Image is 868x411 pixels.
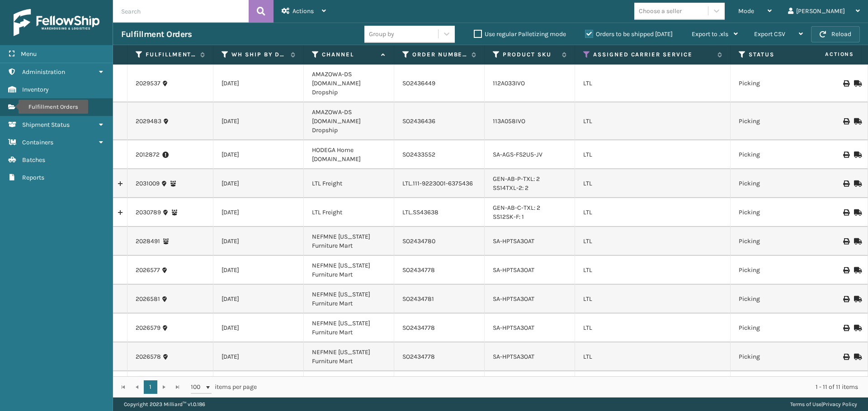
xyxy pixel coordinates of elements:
i: Mark as Shipped [854,80,859,87]
label: Fulfillment Order Id [146,51,196,59]
span: Shipment Status [22,121,70,129]
td: LTL [575,256,731,285]
td: [DATE] [213,285,304,314]
i: Print BOL [843,80,849,87]
td: LTL [575,314,731,342]
label: Use regular Palletizing mode [474,30,566,38]
i: Mark as Shipped [854,354,859,360]
a: 112A033IVO [493,79,525,87]
td: NEFMNE [US_STATE] Furniture Mart [304,285,394,314]
i: Print BOL [843,354,849,360]
span: items per page [191,380,257,394]
i: Print BOL [843,180,849,187]
span: Batches [22,156,45,164]
button: Reload [811,26,860,42]
span: Mode [738,7,754,15]
a: 2029483 [136,117,161,126]
span: Containers [22,139,53,146]
i: Print BOL [843,209,849,216]
td: LTL [575,169,731,198]
span: Actions [797,47,859,62]
i: Mark as Shipped [854,180,859,187]
td: AMAZOWA-DS [DOMAIN_NAME] Dropship [304,102,394,140]
td: [DATE] [213,342,304,371]
td: NEFMNE [US_STATE] Furniture Mart [304,342,394,371]
td: SO2434780 [394,227,485,256]
td: [DATE] [213,102,304,140]
td: LTL [575,285,731,314]
td: NEFMNE [US_STATE] Furniture Mart [304,314,394,342]
a: 2029537 [136,79,160,88]
i: Mark as Shipped [854,238,859,245]
span: Menu [21,50,37,58]
td: LTL.SS43638 [394,198,485,227]
i: Print BOL [843,238,849,245]
td: Picking [731,140,821,169]
td: Picking [731,371,821,391]
a: SA-HPTSA3OAT [493,324,534,332]
td: Walmart Marketplace [304,371,394,391]
i: Mark as Shipped [854,267,859,273]
label: WH Ship By Date [231,51,286,59]
i: Print BOL [843,325,849,331]
td: LTL [575,65,731,102]
td: LTL Freight [304,198,394,227]
td: HODEGA Home [DOMAIN_NAME] [304,140,394,169]
a: SA-HPTSA3OAT [493,353,534,360]
td: SO2434778 [394,314,485,342]
td: NEFMNE [US_STATE] Furniture Mart [304,227,394,256]
span: 100 [191,383,204,392]
td: [DATE] [213,227,304,256]
span: Administration [22,68,65,76]
a: SS12SK-F: 1 [493,213,524,221]
td: AMAZOWA-DS [DOMAIN_NAME] Dropship [304,65,394,102]
label: Order Number [412,51,467,59]
td: [DATE] [213,256,304,285]
td: LTL.111-9223001-6375436 [394,169,485,198]
td: [DATE] [213,371,304,391]
td: [DATE] [213,169,304,198]
label: Orders to be shipped [DATE] [585,30,673,38]
a: 1 [144,380,157,394]
td: LTL [575,140,731,169]
span: Reports [22,174,44,181]
label: Channel [322,51,377,59]
a: Privacy Policy [823,401,857,407]
a: SA-HPTSA3OAT [493,295,534,303]
img: logo [14,9,99,36]
td: SO2436559 [394,371,485,391]
i: Mark as Shipped [854,325,859,331]
a: 2026578 [136,352,161,361]
td: [DATE] [213,198,304,227]
span: Actions [292,7,314,15]
td: [DATE] [213,65,304,102]
td: Picking [731,342,821,371]
td: SO2436449 [394,65,485,102]
a: Terms of Use [790,401,821,407]
i: Print BOL [843,152,849,158]
td: Picking [731,227,821,256]
td: SO2434781 [394,285,485,314]
a: 2030789 [136,208,161,217]
a: SA-HPTSA3OAT [493,237,534,245]
td: SO2436436 [394,102,485,140]
a: SS14TXL-2: 2 [493,184,528,192]
td: LTL [575,102,731,140]
a: 2026577 [136,266,160,275]
i: Print BOL [843,267,849,273]
td: SO2434778 [394,256,485,285]
label: Status [749,51,803,59]
td: SO2434778 [394,342,485,371]
td: SO2433552 [394,140,485,169]
td: Picking [731,169,821,198]
a: 2026579 [136,323,160,332]
a: GEN-AB-C-TXL: 2 [493,204,540,212]
span: Fulfillment Orders [22,103,73,111]
i: Mark as Shipped [854,118,859,125]
td: LTL [575,342,731,371]
h3: Fulfillment Orders [121,29,192,40]
i: Mark as Shipped [854,152,859,158]
div: | [790,397,857,411]
span: Export CSV [754,30,785,38]
span: Export to .xls [692,30,728,38]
